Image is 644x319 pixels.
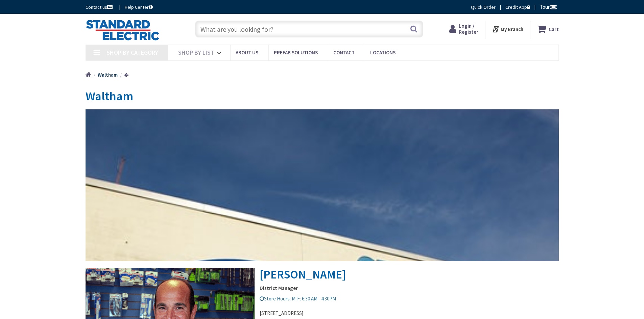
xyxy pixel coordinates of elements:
a: Credit App [505,4,530,10]
div: My Branch [492,23,523,35]
a: Cart [537,23,559,35]
strong: Waltham [98,72,118,78]
a: Help Center [125,4,153,10]
a: Contact us [86,4,114,10]
strong: My Branch [501,26,523,32]
span: Shop By Category [106,49,158,56]
span: Contact [333,49,355,56]
input: What are you looking for? [195,21,423,37]
span: Login / Register [459,23,478,35]
span: Prefab Solutions [274,49,318,56]
span: Shop By List [178,49,214,56]
img: Standard Electric [86,20,160,41]
span: Tour [540,4,557,10]
h2: [PERSON_NAME] [86,109,559,281]
span: About Us [236,49,258,56]
span: Locations [370,49,396,56]
a: Quick Order [471,4,496,10]
span: Waltham [86,88,133,104]
strong: District Manager [86,285,559,292]
span: Store Hours: M-F: 6:30 AM - 4:30PM [260,295,336,302]
a: Login / Register [449,23,478,35]
strong: Cart [549,23,559,35]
